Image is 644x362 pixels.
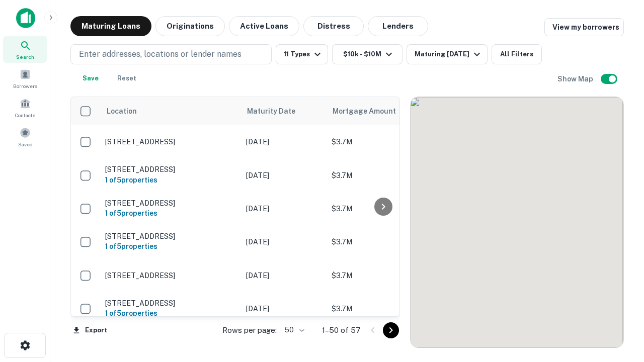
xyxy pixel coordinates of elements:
[246,170,321,181] p: [DATE]
[332,44,403,64] button: $10k - $10M
[18,140,33,148] span: Saved
[383,322,399,338] button: Go to next page
[74,68,107,88] button: Save your search to get updates of matches that match your search criteria.
[13,82,37,90] span: Borrowers
[492,44,542,64] button: All Filters
[70,16,151,36] button: Maturing Loans
[246,136,321,147] p: [DATE]
[3,65,47,92] a: Borrowers
[332,236,432,247] p: $3.7M
[246,270,321,281] p: [DATE]
[332,303,432,314] p: $3.7M
[3,36,47,63] a: Search
[79,48,242,60] p: Enter addresses, locations or lender names
[368,16,428,36] button: Lenders
[241,97,327,125] th: Maturity Date
[557,73,595,84] h6: Show Map
[105,199,236,208] p: [STREET_ADDRESS]
[303,16,364,36] button: Distress
[276,44,328,64] button: 11 Types
[281,323,306,337] div: 50
[333,105,409,117] span: Mortgage Amount
[332,203,432,214] p: $3.7M
[16,53,34,61] span: Search
[411,97,623,347] div: 0 0
[594,282,644,330] iframe: Chat Widget
[3,94,47,121] a: Contacts
[105,208,236,219] h6: 1 of 5 properties
[222,324,277,336] p: Rows per page:
[415,48,483,60] div: Maturing [DATE]
[105,308,236,319] h6: 1 of 5 properties
[70,323,110,338] button: Export
[105,137,236,146] p: [STREET_ADDRESS]
[155,16,225,36] button: Originations
[105,299,236,308] p: [STREET_ADDRESS]
[246,236,321,247] p: [DATE]
[16,8,35,28] img: capitalize-icon.png
[15,111,35,119] span: Contacts
[105,174,236,186] h6: 1 of 5 properties
[3,123,47,150] a: Saved
[100,97,241,125] th: Location
[111,68,143,88] button: Reset
[246,203,321,214] p: [DATE]
[106,105,137,117] span: Location
[332,270,432,281] p: $3.7M
[332,170,432,181] p: $3.7M
[105,271,236,280] p: [STREET_ADDRESS]
[246,303,321,314] p: [DATE]
[229,16,299,36] button: Active Loans
[407,44,488,64] button: Maturing [DATE]
[247,105,308,117] span: Maturity Date
[322,324,361,336] p: 1–50 of 57
[105,232,236,241] p: [STREET_ADDRESS]
[332,136,432,147] p: $3.7M
[105,241,236,252] h6: 1 of 5 properties
[70,44,272,64] button: Enter addresses, locations or lender names
[327,97,437,125] th: Mortgage Amount
[544,18,624,36] a: View my borrowers
[105,165,236,174] p: [STREET_ADDRESS]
